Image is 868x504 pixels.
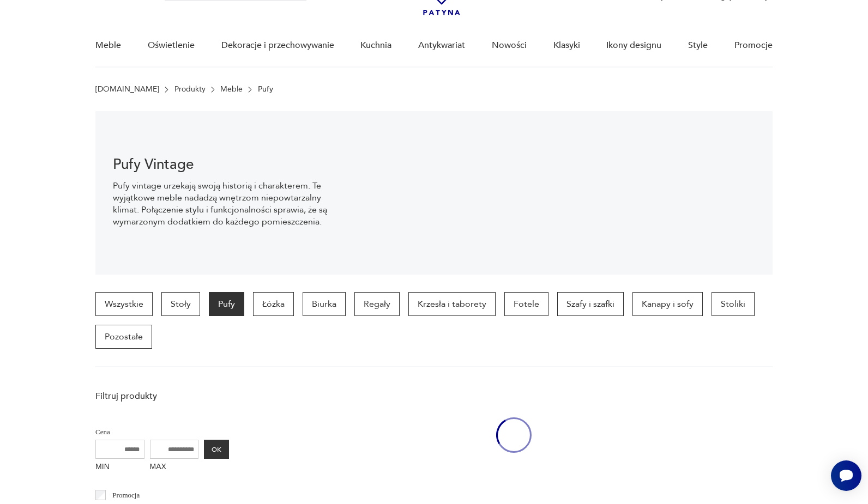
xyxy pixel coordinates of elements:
[95,325,152,349] a: Pozostałe
[557,292,624,316] a: Szafy i szafki
[112,489,140,501] p: Promocja
[504,292,548,316] a: Fotele
[95,426,229,438] p: Cena
[408,292,496,316] a: Krzesła i taborety
[148,25,195,66] a: Oświetlenie
[734,25,773,66] a: Promocje
[95,292,153,316] a: Wszystkie
[360,25,391,66] a: Kuchnia
[150,459,199,476] label: MAX
[204,440,229,459] button: OK
[113,180,349,228] p: Pufy vintage urzekają swoją historią i charakterem. Te wyjątkowe meble nadadzą wnętrzom niepowtar...
[632,292,703,316] a: Kanapy i sofy
[209,292,244,316] a: Pufy
[496,385,532,485] div: oval-loading
[688,25,708,66] a: Style
[712,292,755,316] a: Stoliki
[303,292,346,316] a: Biurka
[95,25,121,66] a: Meble
[418,25,465,66] a: Antykwariat
[354,292,400,316] a: Regały
[253,292,294,316] a: Łóżka
[95,459,144,476] label: MIN
[174,85,206,94] a: Produkty
[606,25,661,66] a: Ikony designu
[258,85,273,94] p: Pufy
[113,158,349,171] h1: Pufy Vintage
[221,25,334,66] a: Dekoracje i przechowywanie
[220,85,243,94] a: Meble
[831,460,861,491] iframe: Smartsupp widget button
[95,85,159,94] a: [DOMAIN_NAME]
[492,25,527,66] a: Nowości
[553,25,580,66] a: Klasyki
[161,292,200,316] a: Stoły
[95,390,229,402] p: Filtruj produkty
